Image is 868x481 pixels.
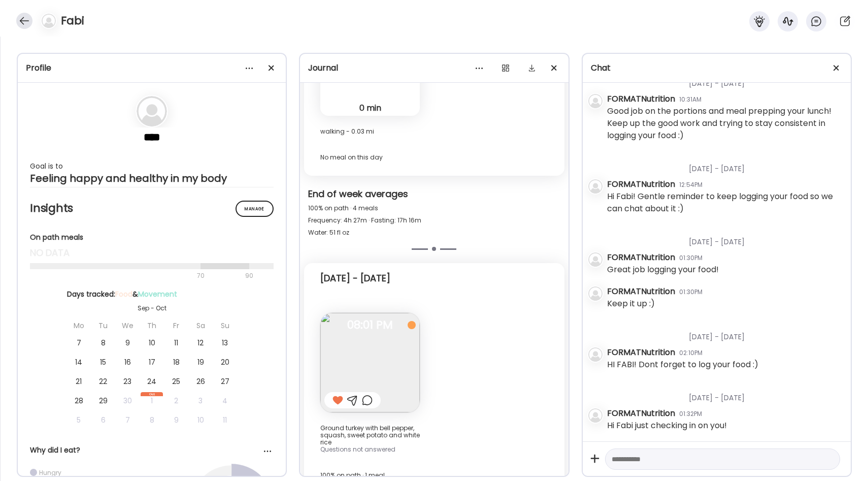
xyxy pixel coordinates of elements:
[320,320,420,330] span: 08:01 PM
[607,264,719,276] div: Great job logging your food!
[30,172,274,184] div: Feeling happy and healthy in my body
[165,334,187,351] div: 11
[165,373,187,390] div: 25
[116,392,139,409] div: 30
[68,392,90,409] div: 28
[30,270,242,282] div: 70
[588,286,603,301] img: bg-avatar-default.svg
[320,272,390,284] div: [DATE] - [DATE]
[308,188,560,202] div: End of week averages
[607,151,843,178] div: [DATE] - [DATE]
[189,373,212,390] div: 26
[588,94,603,108] img: bg-avatar-default.svg
[165,354,187,371] div: 18
[68,317,90,334] div: Mo
[141,392,163,396] div: Oct
[92,373,114,390] div: 22
[67,289,237,300] div: Days tracked: &
[138,289,177,299] span: Movement
[189,334,212,351] div: 12
[26,62,278,74] div: Profile
[92,317,114,334] div: Tu
[324,103,416,113] div: 0 min
[236,201,274,217] div: Manage
[679,95,702,104] div: 10:31AM
[588,252,603,267] img: bg-avatar-default.svg
[214,354,236,371] div: 20
[679,287,703,297] div: 01:30PM
[591,62,843,74] div: Chat
[607,251,675,264] div: FORMATNutrition
[141,411,163,429] div: 8
[607,319,843,346] div: [DATE] - [DATE]
[165,317,187,334] div: Fr
[92,354,114,371] div: 15
[189,392,212,409] div: 3
[214,411,236,429] div: 11
[30,232,274,243] div: On path meals
[588,179,603,194] img: bg-avatar-default.svg
[115,289,132,299] span: Food
[116,411,139,429] div: 7
[588,347,603,362] img: bg-avatar-default.svg
[141,373,163,390] div: 24
[607,178,675,190] div: FORMATNutrition
[320,151,548,164] div: No meal on this day
[308,62,560,74] div: Journal
[141,392,163,409] div: 1
[116,317,139,334] div: We
[607,359,758,371] div: HI FABI! Dont forget to log your food :)
[607,407,675,420] div: FORMATNutrition
[116,373,139,390] div: 23
[68,411,90,429] div: 5
[92,411,114,429] div: 6
[92,334,114,351] div: 8
[320,313,420,412] img: images%2F3ARfoDVQhFXwAbVCVnqsEy3yhgy2%2FTz9CRaoOGpWFOtYdnTUw%2FpDVivV5leFsQ9mpkgTZ9_240
[679,409,702,419] div: 01:32PM
[607,346,675,359] div: FORMATNutrition
[30,445,274,456] div: Why did I eat?
[165,392,187,409] div: 2
[607,190,843,215] div: Hi Fabi! Gentle reminder to keep logging your food so we can chat about it :)
[141,317,163,334] div: Th
[607,285,675,298] div: FORMATNutrition
[67,304,237,313] div: Sep - Oct
[30,201,274,216] h2: Insights
[189,354,212,371] div: 19
[137,96,167,126] img: bg-avatar-default.svg
[141,334,163,351] div: 10
[189,317,212,334] div: Sa
[588,408,603,423] img: bg-avatar-default.svg
[214,334,236,351] div: 13
[61,13,84,29] h4: Fabi
[607,105,843,142] div: Good job on the portions and meal prepping your lunch! Keep up the good work and trying to stay c...
[607,225,843,251] div: [DATE] - [DATE]
[39,468,61,477] div: Hungry
[308,202,560,239] div: 100% on path · 4 meals Frequency: 4h 27m · Fasting: 17h 16m Water: 51 fl oz
[30,247,274,259] div: no data
[607,298,655,310] div: Keep it up :)
[214,392,236,409] div: 4
[607,93,675,105] div: FORMATNutrition
[320,128,420,135] div: walking - 0.03 mi
[320,425,420,446] div: Ground turkey with bell pepper, squash, sweet potato and white rice
[607,420,727,432] div: Hi Fabi just checking in on you!
[679,348,703,358] div: 02:10PM
[244,270,254,282] div: 90
[92,392,114,409] div: 29
[141,354,163,371] div: 17
[116,334,139,351] div: 9
[68,373,90,390] div: 21
[116,354,139,371] div: 16
[165,411,187,429] div: 9
[189,411,212,429] div: 10
[214,373,236,390] div: 27
[68,354,90,371] div: 14
[679,180,703,189] div: 12:54PM
[68,334,90,351] div: 7
[607,380,843,407] div: [DATE] - [DATE]
[679,253,703,263] div: 01:30PM
[30,160,274,172] div: Goal is to
[42,14,56,28] img: bg-avatar-default.svg
[214,317,236,334] div: Su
